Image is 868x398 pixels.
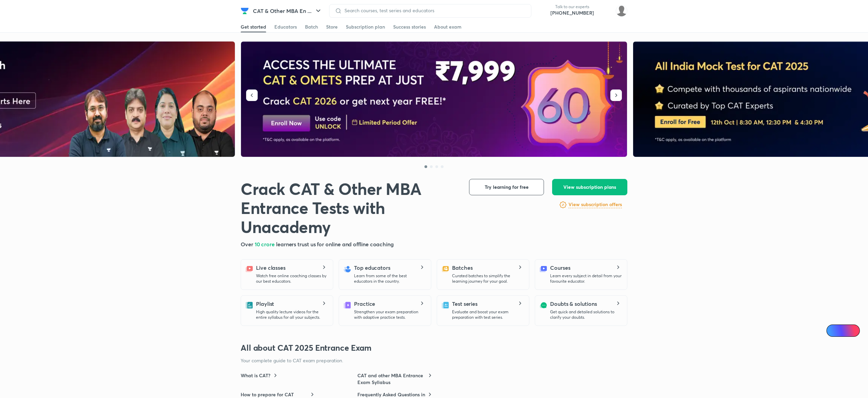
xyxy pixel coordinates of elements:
[357,372,432,386] a: CAT and other MBA Entrance Exam Syllabus
[255,241,276,248] span: 10 crore
[346,21,385,32] a: Subscription plan
[326,21,338,32] a: Store
[563,184,616,190] span: View subscription plans
[550,4,594,10] p: Talk to our experts
[550,10,594,16] a: [PHONE_NUMBER]
[256,300,274,308] h5: Playlist
[434,21,462,32] a: About exam
[241,342,627,353] h3: All about CAT 2025 Entrance Exam
[838,328,856,333] span: Ai Doubts
[256,309,327,320] p: High quality lecture videos for the entire syllabus for all your subjects.
[452,273,524,284] p: Curated batches to simplify the learning journey for your goal.
[452,300,478,308] h5: Test series
[550,300,597,308] h5: Doubts & solutions
[256,273,327,284] p: Watch free online coaching classes by our best educators.
[354,264,390,272] h5: Top educators
[241,23,266,30] div: Get started
[550,264,570,272] h5: Courses
[537,4,550,18] img: call-us
[616,5,627,17] img: Nilesh
[326,23,338,30] div: Store
[241,241,255,248] span: Over
[249,4,326,18] button: CAT & Other MBA En ...
[305,23,318,30] div: Batch
[393,23,426,30] div: Success stories
[452,264,472,272] h5: Batches
[469,179,544,195] button: Try learning for free
[305,21,318,32] a: Batch
[241,357,569,364] p: Your complete guide to CAT exam preparation.
[354,300,375,308] h5: Practice
[550,273,622,284] p: Learn every subject in detail from your favourite educator.
[346,23,385,30] div: Subscription plan
[274,21,297,32] a: Educators
[241,21,266,32] a: Get started
[354,309,425,320] p: Strengthen your exam preparation with adaptive practice tests.
[357,372,427,386] h6: CAT and other MBA Entrance Exam Syllabus
[241,179,458,236] h1: Crack CAT & Other MBA Entrance Tests with Unacademy
[826,325,860,337] a: Ai Doubts
[831,328,836,333] img: Icon
[342,8,526,13] input: Search courses, test series and educators
[241,372,270,379] h6: What is CAT?
[485,184,529,190] span: Try learning for free
[452,309,524,320] p: Evaluate and boost your exam preparation with test series.
[274,23,297,30] div: Educators
[241,372,279,379] a: What is CAT?
[550,309,622,320] p: Get quick and detailed solutions to clarify your doubts.
[256,264,286,272] h5: Live classes
[434,23,462,30] div: About exam
[552,179,627,195] button: View subscription plans
[393,21,426,32] a: Success stories
[241,7,249,15] img: Company Logo
[276,241,394,248] span: learners trust us for online and offline coaching
[354,273,425,284] p: Learn from some of the best educators in the country.
[599,5,610,16] img: avatar
[586,342,627,383] img: all-about-exam
[568,201,622,208] h6: View subscription offers
[568,201,622,209] a: View subscription offers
